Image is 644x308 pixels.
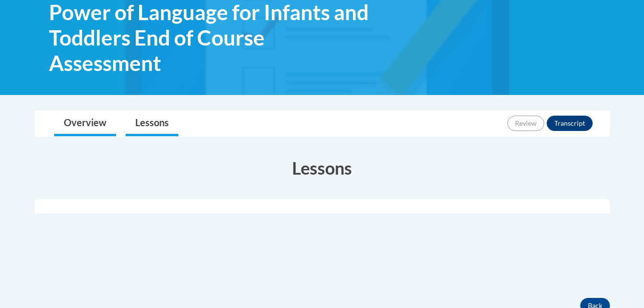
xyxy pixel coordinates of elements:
h3: Lessons [35,156,610,180]
button: Review [507,116,544,131]
a: Lessons [126,111,178,136]
a: Overview [54,111,116,136]
button: Transcript [547,116,593,131]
